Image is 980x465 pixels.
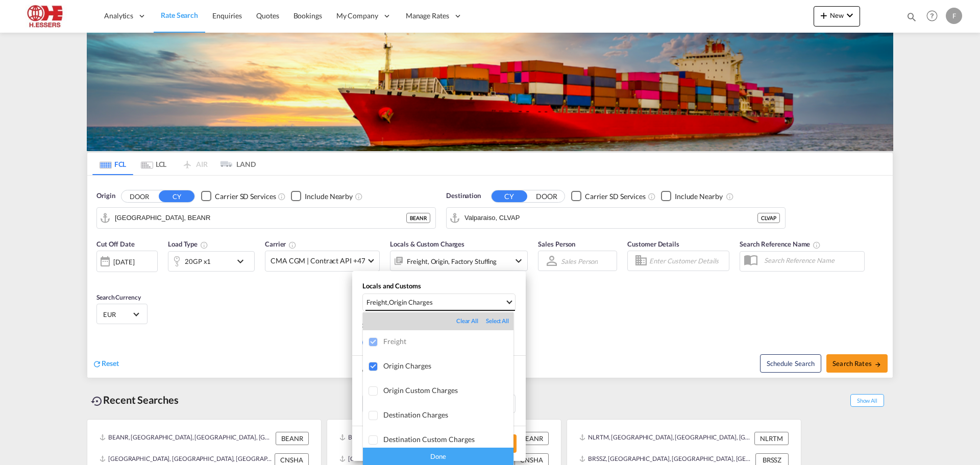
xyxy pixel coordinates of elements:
div: Origin Charges [383,361,513,370]
div: Destination Custom Charges [383,435,513,444]
div: Origin Custom Charges [383,386,513,395]
div: Freight [383,337,513,346]
div: Select All [486,317,509,325]
div: Clear All [456,317,486,325]
div: Destination Charges [383,410,513,419]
